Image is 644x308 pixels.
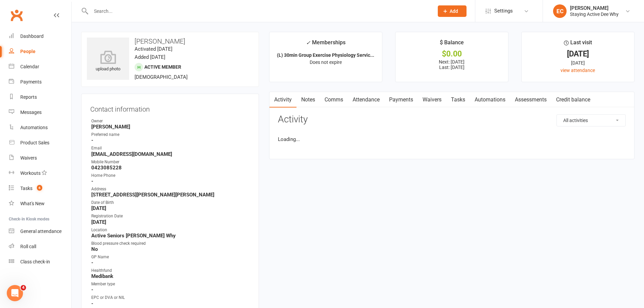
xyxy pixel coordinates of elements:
[20,79,42,85] div: Payments
[9,166,71,181] a: Workouts
[91,172,250,179] div: Home Phone
[91,254,250,260] div: GP Name
[91,273,250,279] strong: Medibank
[20,94,37,100] div: Reports
[9,239,71,254] a: Roll call
[91,267,250,274] div: Healthfund
[91,246,250,252] strong: No
[570,5,619,11] div: [PERSON_NAME]
[277,52,374,58] strong: (L) 30min Group Exercise Physiology Servic...
[135,46,172,52] time: Activated [DATE]
[91,165,250,171] strong: 0423085228
[90,103,250,113] h3: Contact information
[20,259,50,264] div: Class check-in
[494,3,513,19] span: Settings
[91,227,250,233] div: Location
[296,92,320,108] a: Notes
[144,64,181,70] span: Active member
[510,92,551,108] a: Assessments
[91,132,250,138] div: Preferred name
[91,287,250,293] strong: -
[7,285,23,301] iframe: Intercom live chat
[440,38,464,50] div: $ Balance
[135,74,188,80] span: [DEMOGRAPHIC_DATA]
[438,5,467,17] button: Add
[9,181,71,196] a: Tasks 6
[570,11,619,17] div: Staying Active Dee Why
[9,90,71,105] a: Reports
[91,281,250,287] div: Member type
[9,59,71,74] a: Calendar
[402,50,502,57] div: $0.00
[91,159,250,165] div: Mobile Number
[20,155,37,161] div: Waivers
[20,33,44,39] div: Dashboard
[20,170,41,176] div: Workouts
[450,8,458,14] span: Add
[446,92,470,108] a: Tasks
[91,186,250,192] div: Address
[91,178,250,184] strong: -
[91,301,250,307] strong: -
[91,137,250,143] strong: -
[8,7,25,24] a: Clubworx
[20,110,42,115] div: Messages
[91,294,250,301] div: EPC or DVA or NIL
[21,285,26,290] span: 4
[9,105,71,120] a: Messages
[91,151,250,157] strong: [EMAIL_ADDRESS][DOMAIN_NAME]
[91,213,250,219] div: Registration Date
[320,92,348,108] a: Comms
[91,233,250,239] strong: Active Seniors [PERSON_NAME] Why
[91,145,250,151] div: Email
[9,29,71,44] a: Dashboard
[306,38,345,51] div: Memberships
[20,244,36,249] div: Roll call
[9,224,71,239] a: General attendance kiosk mode
[402,59,502,70] p: Next: [DATE] Last: [DATE]
[348,92,384,108] a: Attendance
[91,205,250,211] strong: [DATE]
[9,74,71,90] a: Payments
[87,38,253,45] h3: [PERSON_NAME]
[9,120,71,135] a: Automations
[9,44,71,59] a: People
[278,114,626,125] h3: Activity
[20,186,32,191] div: Tasks
[384,92,418,108] a: Payments
[91,192,250,198] strong: [STREET_ADDRESS][PERSON_NAME][PERSON_NAME]
[37,185,42,191] span: 6
[87,50,129,73] div: upload photo
[418,92,446,108] a: Waivers
[20,140,49,145] div: Product Sales
[269,92,296,108] a: Activity
[560,68,595,73] a: view attendance
[20,201,45,206] div: What's New
[9,196,71,211] a: What's New
[278,135,626,143] li: Loading...
[528,59,628,67] div: [DATE]
[470,92,510,108] a: Automations
[91,124,250,130] strong: [PERSON_NAME]
[91,199,250,206] div: Date of Birth
[9,150,71,166] a: Waivers
[306,40,310,46] i: ✓
[91,118,250,124] div: Owner
[9,135,71,150] a: Product Sales
[551,92,595,108] a: Credit balance
[564,38,592,50] div: Last visit
[528,50,628,57] div: [DATE]
[20,64,39,69] div: Calendar
[89,6,429,16] input: Search...
[20,229,62,234] div: General attendance
[20,125,48,130] div: Automations
[9,254,71,269] a: Class kiosk mode
[91,219,250,225] strong: [DATE]
[91,240,250,247] div: Blood pressure check required
[20,49,35,54] div: People
[553,4,567,18] div: EC
[135,54,165,60] time: Added [DATE]
[310,60,342,65] span: Does not expire
[91,260,250,266] strong: -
